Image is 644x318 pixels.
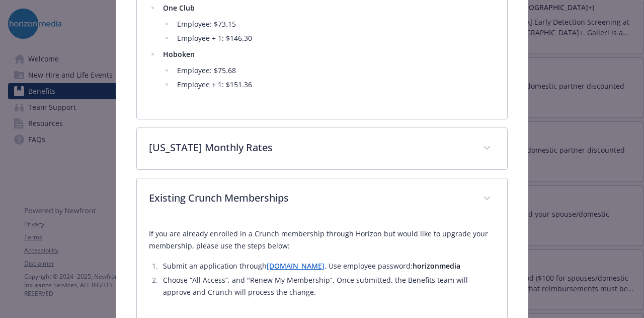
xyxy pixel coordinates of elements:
[160,260,495,272] li: Submit an application through . Use employee password:
[174,32,495,44] li: Employee + 1: $146.30
[149,190,470,206] p: Existing Crunch Memberships
[163,49,195,59] strong: Hoboken
[137,128,507,169] div: [US_STATE] Monthly Rates
[149,140,470,155] p: [US_STATE] Monthly Rates
[174,79,495,91] li: Employee + 1: $151.36
[149,228,495,252] p: If you are already enrolled in a Crunch membership through Horizon but would like to upgrade your...
[160,274,495,298] li: Choose “All Access”, and "Renew My Membership”. Once submitted, the Benefits team will approve an...
[267,261,325,271] a: [DOMAIN_NAME]
[413,261,460,271] strong: horizonmedia
[163,3,195,13] strong: One Club
[137,178,507,220] div: Existing Crunch Memberships
[174,65,495,77] li: Employee: $75.68
[174,18,495,30] li: Employee: $73.15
